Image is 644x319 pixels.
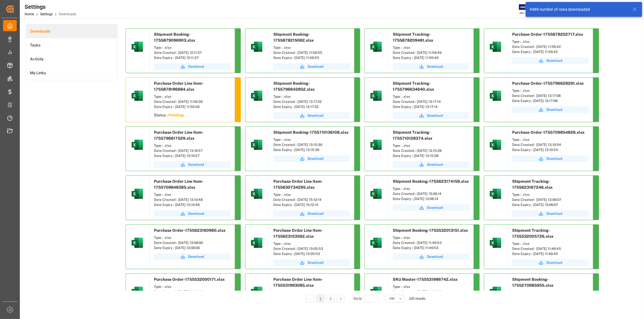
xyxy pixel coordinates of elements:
[393,179,469,184] span: Shipment Booking-1755623174159.xlsx
[154,55,230,60] div: Date Expiry : [DATE] 12:11:37
[546,156,562,161] span: Download
[512,210,589,217] button: Download
[154,104,230,109] div: Date Expiry : [DATE] 11:56:36
[154,284,230,289] div: Type : .xlsx
[369,89,383,103] img: microsoft-excel-2019--v1.png
[273,112,350,119] a: Download
[512,192,589,197] div: Type : .xlsx
[393,50,469,55] div: Date Created : [DATE] 11:56:49
[273,94,350,99] div: Type : .xlsx
[393,161,469,168] button: Download
[154,99,230,104] div: Date Created : [DATE] 11:56:36
[130,187,144,201] img: microsoft-excel-2019--v1.png
[154,32,195,42] span: Shipment Booking-1755879096903.xlsx
[308,156,323,161] span: Download
[26,38,117,52] a: Tasks
[512,179,553,190] span: Shipment Tracking-1755623167246.xlsx
[353,295,380,303] div: Go to
[130,40,144,54] img: microsoft-excel-2019--v1.png
[427,205,443,210] span: Download
[26,66,117,80] a: My Links
[154,240,230,245] div: Date Created : [DATE] 13:06:00
[393,130,432,141] span: Shipment Tracking-1755710128374.xlsx
[519,4,538,14] img: Exertis%20JAM%20-%20Email%20Logo.jpg_1722504956.jpg
[273,179,323,190] span: Purchase Order Line Item-1755630734295.xlsx
[393,253,469,260] button: Download
[319,297,321,301] a: 1
[393,112,469,119] a: Download
[512,49,589,54] div: Date Expiry : [DATE] 11:56:42
[512,202,589,207] div: Date Expiry : [DATE] 13:06:07
[512,246,589,251] div: Date Created : [DATE] 11:46:45
[154,161,230,168] button: Download
[25,12,34,16] a: Home
[393,81,434,92] span: Shipment Tracking-1755796634640.xlsx
[188,64,204,69] span: Download
[512,241,589,246] div: Type : .xlsx
[369,138,383,152] img: microsoft-excel-2019--v1.png
[154,253,230,260] a: Download
[369,40,383,54] img: microsoft-excel-2019--v1.png
[273,197,350,202] div: Date Created : [DATE] 15:12:14
[546,211,562,216] span: Download
[546,260,562,265] span: Download
[393,284,469,289] div: Type : .xlsx
[489,40,502,54] img: microsoft-excel-2019--v1.png
[130,236,144,250] img: microsoft-excel-2019--v1.png
[273,210,350,217] a: Download
[273,142,350,147] div: Date Created : [DATE] 13:15:36
[188,162,204,167] span: Download
[154,143,230,148] div: Type : .xlsx
[393,228,468,233] span: Shipment Booking-1755532013151.xlsx
[273,104,350,109] div: Date Expiry : [DATE] 13:17:22
[308,113,323,118] span: Download
[393,240,469,245] div: Date Created : [DATE] 11:46:53
[393,204,469,211] button: Download
[250,89,263,103] img: microsoft-excel-2019--v1.png
[154,45,230,50] div: Type : .xlsx
[130,285,144,299] img: microsoft-excel-2019--v1.png
[389,296,394,301] span: 100
[26,24,117,38] li: Downloads
[154,130,204,141] span: Purchase Order Line Item-1755796617529.xlsx
[154,153,230,158] div: Date Expiry : [DATE] 13:16:57
[393,277,458,282] span: SKU Master-1755531986742.xlsx
[489,285,502,299] img: microsoft-excel-2019--v1.png
[154,63,230,70] a: Download
[393,99,469,104] div: Date Created : [DATE] 13:17:14
[512,137,589,142] div: Type : .xlsx
[512,197,589,202] div: Date Created : [DATE] 13:06:07
[273,45,350,50] div: Type : .xlsx
[273,137,350,142] div: Type : .xlsx
[489,236,502,250] img: microsoft-excel-2019--v1.png
[308,260,323,265] span: Download
[512,251,589,256] div: Date Expiry : [DATE] 11:46:45
[26,52,117,66] li: Activity
[512,57,589,64] button: Download
[489,187,502,201] img: microsoft-excel-2019--v1.png
[393,186,469,191] div: Type : .xlsx
[154,94,230,99] div: Type : .xlsx
[188,211,204,216] span: Download
[250,187,263,201] img: microsoft-excel-2019--v1.png
[393,63,469,70] button: Download
[273,259,350,266] button: Download
[512,44,589,49] div: Date Created : [DATE] 11:56:42
[250,40,263,54] img: microsoft-excel-2019--v1.png
[512,228,553,239] span: Shipment Tracking-1755532005726.xlsx
[273,246,350,251] div: Date Created : [DATE] 13:05:53
[188,254,204,259] span: Download
[273,63,350,70] a: Download
[393,55,469,60] div: Date Expiry : [DATE] 11:56:49
[409,297,426,301] span: 100 results
[154,81,204,92] span: Purchase Order Line Item-1755878196684.xlsx
[168,113,184,117] sapn: Pending
[327,295,334,303] li: 2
